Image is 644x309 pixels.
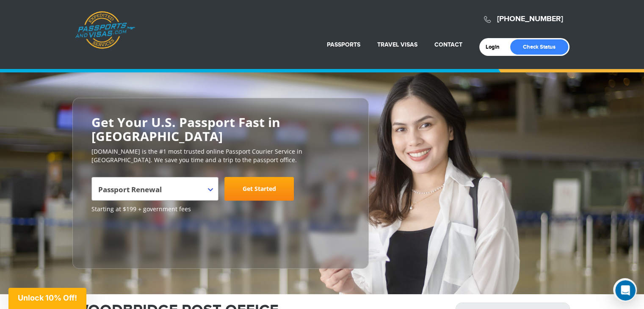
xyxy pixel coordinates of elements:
a: Get Started [224,177,294,201]
span: Starting at $199 + government fees [91,205,350,213]
iframe: Intercom live chat [615,280,636,301]
iframe: Customer reviews powered by Trustpilot [91,218,155,260]
a: Passports & [DOMAIN_NAME] [75,11,135,49]
span: Unlock 10% Off! [18,293,77,302]
span: Passport Renewal [91,177,218,201]
p: [DOMAIN_NAME] is the #1 most trusted online Passport Courier Service in [GEOGRAPHIC_DATA]. We sav... [91,147,350,164]
a: [PHONE_NUMBER] [497,14,563,24]
span: Passport Renewal [98,180,210,204]
iframe: Intercom live chat discovery launcher [613,278,637,302]
a: Contact [434,41,462,48]
a: Check Status [510,39,568,55]
h2: Get Your U.S. Passport Fast in [GEOGRAPHIC_DATA] [91,115,350,143]
a: Login [486,44,506,50]
a: Travel Visas [377,41,417,48]
a: Passports [327,41,360,48]
div: Unlock 10% Off! [8,288,86,309]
